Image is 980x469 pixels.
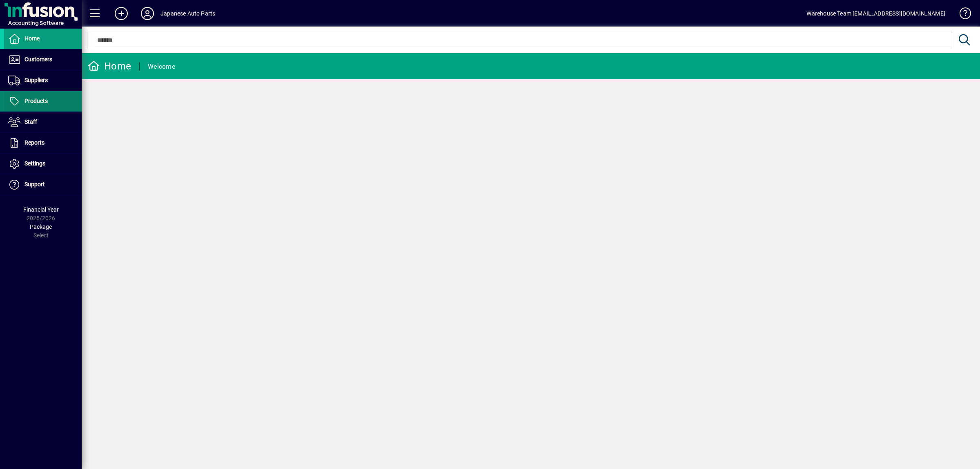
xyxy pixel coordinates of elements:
[24,139,45,146] span: Reports
[24,35,40,42] span: Home
[24,118,37,125] span: Staff
[24,77,48,83] span: Suppliers
[806,7,945,20] div: Warehouse Team [EMAIL_ADDRESS][DOMAIN_NAME]
[953,2,970,28] a: Knowledge Base
[4,70,82,91] a: Suppliers
[88,60,131,73] div: Home
[4,49,82,70] a: Customers
[4,91,82,112] a: Products
[4,154,82,174] a: Settings
[23,206,59,213] span: Financial Year
[160,7,215,20] div: Japanese Auto Parts
[24,181,45,188] span: Support
[30,223,52,230] span: Package
[108,6,134,21] button: Add
[134,6,160,21] button: Profile
[4,133,82,153] a: Reports
[24,56,52,63] span: Customers
[24,98,48,104] span: Products
[4,174,82,195] a: Support
[24,160,45,167] span: Settings
[4,112,82,132] a: Staff
[148,60,175,73] div: Welcome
